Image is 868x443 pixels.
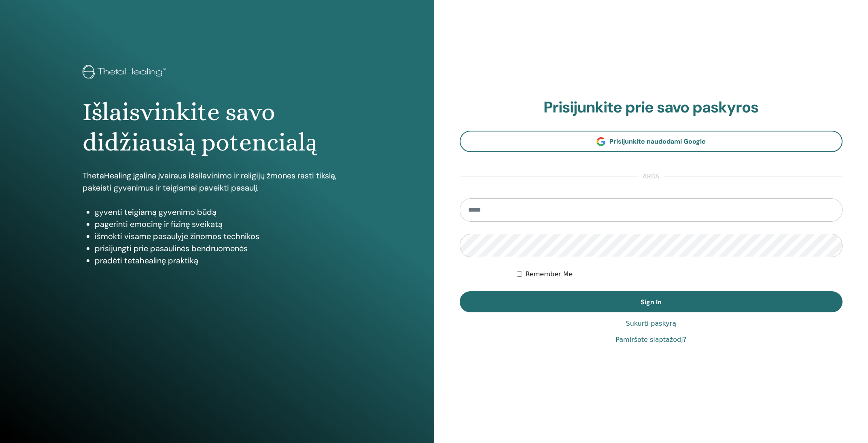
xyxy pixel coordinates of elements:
li: išmokti visame pasaulyje žinomos technikos [95,230,352,242]
li: pradėti tetahealinę praktiką [95,254,352,267]
h1: Išlaisvinkite savo didžiausią potencialą [83,97,352,157]
li: gyventi teigiamą gyvenimo būdą [95,206,352,218]
li: prisijungti prie pasaulinės bendruomenės [95,242,352,254]
h2: Prisijunkite prie savo paskyros [460,98,843,117]
div: Keep me authenticated indefinitely or until I manually logout [517,269,843,279]
a: Sukurti paskyrą [626,319,676,329]
button: Sign In [460,291,843,312]
span: Sign In [641,298,662,306]
span: Prisijunkite naudodami Google [609,137,706,146]
a: Prisijunkite naudodami Google [460,131,843,152]
a: Pamiršote slaptažodį? [615,335,686,345]
label: Remember Me [525,269,573,279]
span: arba [639,172,664,181]
p: ThetaHealing įgalina įvairaus išsilavinimo ir religijų žmones rasti tikslą, pakeisti gyvenimus ir... [83,170,352,194]
li: pagerinti emocinę ir fizinę sveikatą [95,218,352,230]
